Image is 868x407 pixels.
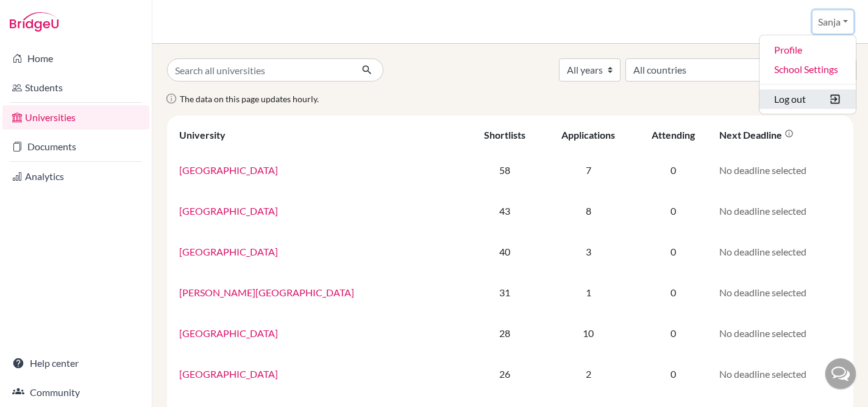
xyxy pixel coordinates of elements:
td: 0 [634,190,712,231]
td: 7 [542,150,634,190]
td: 0 [634,272,712,313]
td: 0 [634,231,712,272]
div: Shortlists [484,129,525,141]
a: Documents [2,134,149,159]
td: 26 [468,353,542,394]
a: Help center [2,351,149,375]
a: [PERSON_NAME][GEOGRAPHIC_DATA] [179,287,354,298]
td: 8 [542,190,634,231]
td: 0 [634,150,712,190]
td: 0 [634,353,712,394]
a: Students [2,75,149,100]
input: Search all universities [167,58,352,82]
td: 28 [468,313,542,353]
a: [GEOGRAPHIC_DATA] [179,327,278,339]
a: Community [2,380,149,405]
td: 31 [468,272,542,313]
td: 2 [542,353,634,394]
div: Attending [652,129,695,141]
span: No deadline selected [719,246,806,257]
div: Next deadline [719,129,794,141]
td: 43 [468,190,542,231]
a: School Settings [759,60,856,79]
th: University [172,120,468,150]
button: Log out [759,89,856,109]
img: Bridge-U [10,12,59,32]
span: No deadline selected [719,327,806,339]
td: 0 [634,313,712,353]
a: [GEOGRAPHIC_DATA] [179,205,278,217]
span: No deadline selected [719,205,806,217]
a: Analytics [2,164,149,189]
div: Applications [561,129,615,141]
a: [GEOGRAPHIC_DATA] [179,246,278,257]
span: No deadline selected [719,368,806,380]
span: The data on this page updates hourly. [180,94,319,104]
td: 10 [542,313,634,353]
a: [GEOGRAPHIC_DATA] [179,164,278,176]
td: 1 [542,272,634,313]
a: Profile [759,40,856,60]
span: No deadline selected [719,164,806,176]
button: Sanja [813,10,853,33]
span: Hjälp [27,9,55,19]
td: 58 [468,150,542,190]
span: No deadline selected [719,287,806,298]
a: [GEOGRAPHIC_DATA] [179,368,278,380]
ul: Sanja [759,35,856,114]
td: 40 [468,231,542,272]
td: 3 [542,231,634,272]
a: Universities [2,105,149,130]
a: Home [2,46,149,71]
